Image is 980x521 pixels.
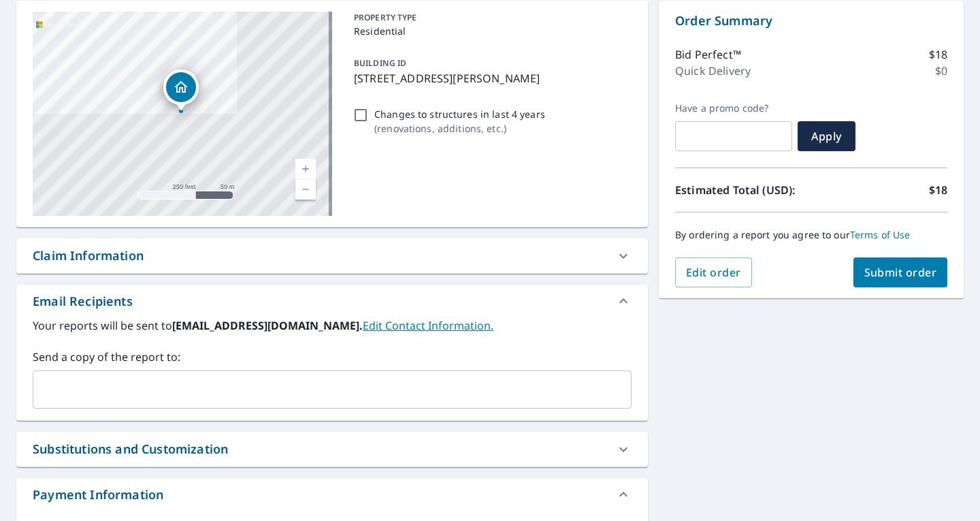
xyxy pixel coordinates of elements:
[675,182,811,198] p: Estimated Total (USD):
[675,257,752,287] button: Edit order
[374,107,545,121] p: Changes to structures in last 4 years
[354,70,626,86] p: [STREET_ADDRESS][PERSON_NAME]
[675,102,792,114] label: Have a promo code?
[929,46,947,63] p: $18
[354,12,626,24] p: PROPERTY TYPE
[850,228,911,241] a: Terms of Use
[935,63,947,79] p: $0
[686,265,741,280] span: Edit order
[864,265,937,280] span: Submit order
[853,257,948,287] button: Submit order
[675,12,947,30] p: Order Summary
[929,182,947,198] p: $18
[16,285,648,317] div: Email Recipients
[16,238,648,273] div: Claim Information
[675,63,751,79] p: Quick Delivery
[33,317,632,334] label: Your reports will be sent to
[808,129,845,144] span: Apply
[33,292,133,311] div: Email Recipients
[675,229,947,241] p: By ordering a report you agree to our
[16,478,648,511] div: Payment Information
[172,318,363,333] b: [EMAIL_ADDRESS][DOMAIN_NAME].
[33,486,163,504] div: Payment Information
[33,349,632,365] label: Send a copy of the report to:
[798,121,855,151] button: Apply
[295,159,316,179] a: Current Level 17, Zoom In
[33,440,228,458] div: Substitutions and Customization
[33,247,144,265] div: Claim Information
[354,57,406,69] p: BUILDING ID
[163,69,199,112] div: Dropped pin, building 1, Residential property, 7 Virgila Pl Pittsburgh, PA 15213
[354,24,626,38] p: Residential
[374,121,545,136] p: ( renovations, additions, etc. )
[16,432,648,467] div: Substitutions and Customization
[363,318,493,333] a: EditContactInfo
[675,46,741,63] p: Bid Perfect™
[295,179,316,200] a: Current Level 17, Zoom Out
